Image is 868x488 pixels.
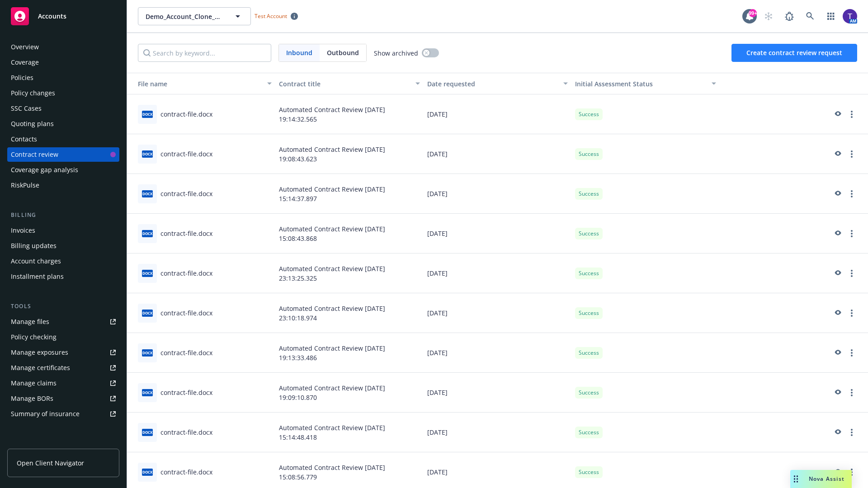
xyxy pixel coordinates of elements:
[279,44,320,61] span: Inbound
[846,347,857,358] a: more
[832,188,843,199] a: preview
[11,178,39,192] div: RiskPulse
[424,253,572,293] div: [DATE]
[579,428,599,436] span: Success
[832,467,843,478] a: preview
[780,7,798,25] a: Report a Bug
[7,163,119,177] a: Coverage gap analysis
[427,79,558,89] div: Date requested
[846,149,857,160] a: more
[11,361,70,375] div: Manage certificates
[846,268,857,279] a: more
[7,314,119,329] a: Manage files
[7,254,119,268] a: Account charges
[142,150,153,157] span: docx
[11,345,68,360] div: Manage exposures
[7,439,119,448] div: Analytics hub
[832,109,843,120] a: preview
[11,269,64,284] div: Installment plans
[142,429,153,436] span: docx
[846,467,857,478] a: more
[579,389,599,397] span: Success
[11,314,49,329] div: Manage files
[160,427,212,437] div: contract-file.docx
[579,150,599,158] span: Success
[579,230,599,238] span: Success
[7,147,119,162] a: Contract review
[11,407,80,421] div: Summary of insurance
[846,387,857,398] a: more
[11,132,37,146] div: Contacts
[822,7,840,25] a: Switch app
[7,376,119,390] a: Manage claims
[138,44,271,62] input: Search by keyword...
[7,117,119,131] a: Quoting plans
[11,70,33,85] div: Policies
[142,389,153,396] span: docx
[832,268,843,279] a: preview
[160,189,212,198] div: contract-file.docx
[11,86,55,100] div: Policy changes
[142,469,153,475] span: docx
[17,458,84,468] span: Open Client Navigator
[275,94,424,134] div: Automated Contract Review [DATE] 19:14:32.565
[7,345,119,360] a: Manage exposures
[275,73,424,94] button: Contract title
[7,4,119,29] a: Accounts
[11,101,42,116] div: SSC Cases
[11,391,53,406] div: Manage BORs
[575,80,653,88] span: Initial Assessment Status
[160,467,212,477] div: contract-file.docx
[7,239,119,253] a: Billing updates
[160,348,212,357] div: contract-file.docx
[11,55,39,70] div: Coverage
[759,7,778,25] a: Start snowing
[374,48,418,58] span: Show archived
[832,149,843,160] a: preview
[7,361,119,375] a: Manage certificates
[7,330,119,344] a: Policy checking
[142,111,153,117] span: docx
[142,349,153,356] span: docx
[424,134,572,174] div: [DATE]
[579,190,599,198] span: Success
[11,40,39,54] div: Overview
[279,79,410,89] div: Contract title
[846,188,857,199] a: more
[746,48,842,57] span: Create contract review request
[160,268,212,278] div: contract-file.docx
[424,413,572,452] div: [DATE]
[832,387,843,398] a: preview
[275,413,424,452] div: Automated Contract Review [DATE] 15:14:48.418
[275,333,424,373] div: Automated Contract Review [DATE] 19:13:33.486
[424,214,572,253] div: [DATE]
[809,475,844,483] span: Nova Assist
[131,79,262,89] div: File name
[7,178,119,192] a: RiskPulse
[846,427,857,438] a: more
[275,253,424,293] div: Automated Contract Review [DATE] 23:13:25.325
[11,239,57,253] div: Billing updates
[843,9,857,23] img: photo
[11,376,57,390] div: Manage claims
[846,109,857,120] a: more
[142,190,153,197] span: docx
[846,308,857,319] a: more
[160,109,212,119] div: contract-file.docx
[7,86,119,100] a: Policy changes
[11,254,61,268] div: Account charges
[832,308,843,319] a: preview
[7,55,119,70] a: Coverage
[832,228,843,239] a: preview
[790,470,802,488] div: Drag to move
[424,174,572,214] div: [DATE]
[7,132,119,146] a: Contacts
[7,40,119,54] a: Overview
[424,94,572,134] div: [DATE]
[320,44,366,61] span: Outbound
[424,73,572,94] button: Date requested
[749,9,757,17] div: 99+
[142,230,153,237] span: docx
[424,373,572,413] div: [DATE]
